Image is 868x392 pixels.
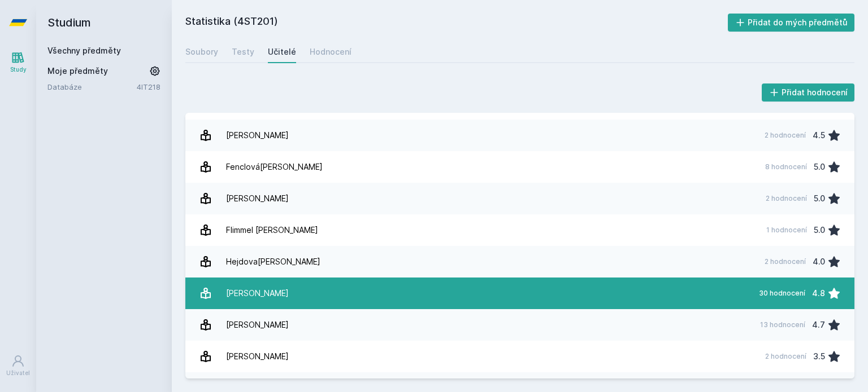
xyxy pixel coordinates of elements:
div: [PERSON_NAME] [226,187,289,210]
a: [PERSON_NAME] 2 hodnocení 5.0 [185,183,854,214]
div: [PERSON_NAME] [226,345,289,368]
a: Testy [232,41,254,63]
div: Hodnocení [310,46,351,58]
div: Fenclová[PERSON_NAME] [226,156,323,178]
div: 4.0 [813,250,825,273]
a: Fenclová[PERSON_NAME] 8 hodnocení 5.0 [185,151,854,183]
div: Testy [232,46,254,58]
div: 5.0 [814,187,825,210]
div: 30 hodnocení [759,289,805,298]
a: Hejdova[PERSON_NAME] 2 hodnocení 4.0 [185,246,854,278]
button: Přidat do mých předmětů [728,14,855,32]
a: Databáze [47,81,137,93]
a: [PERSON_NAME] 2 hodnocení 3.5 [185,341,854,372]
div: 1 hodnocení [766,226,807,235]
div: 4.8 [812,282,825,305]
div: [PERSON_NAME] [226,314,289,336]
a: [PERSON_NAME] 13 hodnocení 4.7 [185,309,854,341]
a: [PERSON_NAME] 30 hodnocení 4.8 [185,278,854,309]
div: 3.5 [813,345,825,368]
div: Soubory [185,46,218,58]
a: Study [2,45,34,80]
div: 4.5 [813,124,825,147]
div: 2 hodnocení [765,352,806,361]
div: [PERSON_NAME] [226,282,289,305]
a: 4IT218 [137,82,160,91]
div: [PERSON_NAME] [226,124,289,147]
div: 8 hodnocení [765,162,807,171]
div: 2 hodnocení [765,131,806,140]
div: Uživatel [6,369,30,377]
h2: Statistika (4ST201) [185,14,728,32]
div: 13 hodnocení [760,320,805,329]
a: Učitelé [268,41,296,63]
div: 5.0 [814,156,825,178]
a: [PERSON_NAME] 2 hodnocení 4.5 [185,120,854,151]
a: Uživatel [2,349,34,383]
button: Přidat hodnocení [762,83,855,102]
a: Flimmel [PERSON_NAME] 1 hodnocení 5.0 [185,214,854,246]
a: Soubory [185,41,218,63]
div: Flimmel [PERSON_NAME] [226,219,318,241]
a: Hodnocení [310,41,351,63]
span: Moje předměty [47,65,108,77]
a: Všechny předměty [47,46,121,55]
div: Učitelé [268,46,296,58]
div: 4.7 [812,314,825,336]
div: Hejdova[PERSON_NAME] [226,250,320,273]
div: 2 hodnocení [766,194,807,203]
div: 5.0 [814,219,825,241]
div: Study [10,65,27,74]
div: 2 hodnocení [765,257,806,266]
